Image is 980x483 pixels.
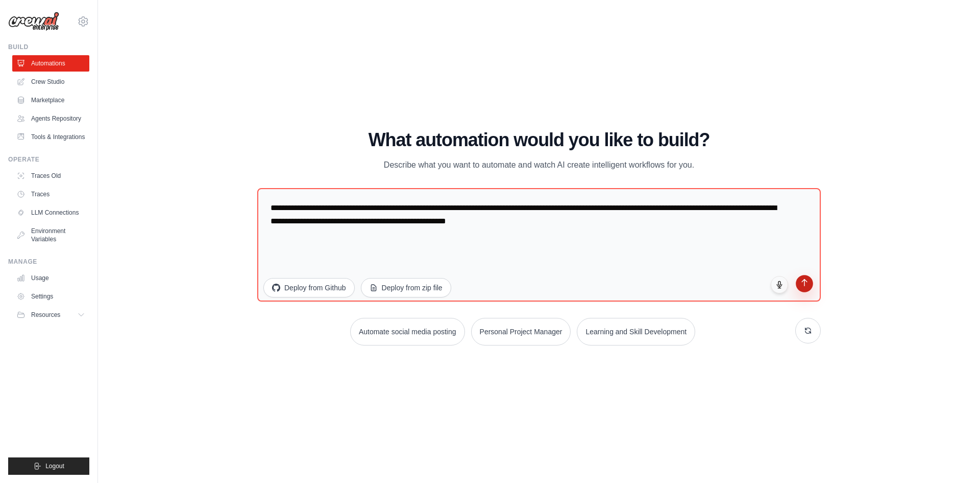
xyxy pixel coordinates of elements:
a: Automations [12,55,89,72]
a: Settings [12,288,89,305]
a: Usage [12,270,89,286]
a: Traces [12,186,89,202]
a: Tools & Integrations [12,129,89,145]
div: Manage [8,258,89,266]
button: Deploy from Github [263,278,355,297]
button: Resources [12,307,89,323]
span: Resources [31,311,60,319]
a: Traces Old [12,168,89,184]
div: Build [8,43,89,51]
iframe: Chat Widget [929,434,980,483]
img: Logo [8,12,59,31]
div: Operate [8,155,89,164]
a: Marketplace [12,92,89,108]
a: Crew Studio [12,74,89,90]
p: Describe what you want to automate and watch AI create intelligent workflows for you. [367,158,710,172]
button: Deploy from zip file [361,278,451,297]
a: Agents Repository [12,110,89,127]
button: Learning and Skill Development [577,318,695,346]
a: LLM Connections [12,204,89,221]
button: Logout [8,457,89,475]
a: Environment Variables [12,223,89,247]
span: Logout [45,462,64,470]
button: Automate social media posting [350,318,465,346]
button: Personal Project Manager [471,318,571,346]
h1: What automation would you like to build? [257,130,821,150]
